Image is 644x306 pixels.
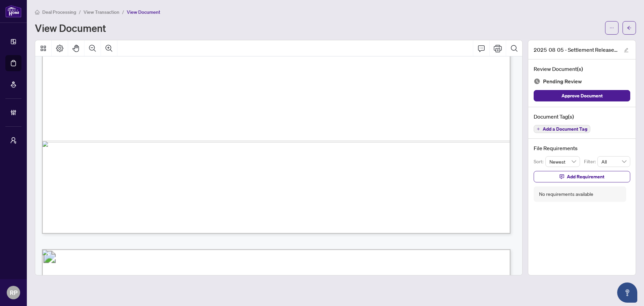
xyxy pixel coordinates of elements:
[534,171,630,182] button: Add Requirement
[534,78,540,85] img: Document Status
[122,8,124,16] li: /
[10,288,17,297] span: RP
[35,10,40,14] span: home
[624,48,629,52] span: edit
[543,77,582,86] span: Pending Review
[534,113,630,121] h4: Document Tag(s)
[549,157,576,167] span: Newest
[534,125,590,133] button: Add a Document Tag
[539,190,593,198] div: No requirements available
[10,137,17,144] span: user-switch
[42,9,76,15] span: Deal Processing
[617,282,637,303] button: Open asap
[534,144,630,152] h4: File Requirements
[543,127,587,131] span: Add a Document Tag
[601,157,626,167] span: All
[609,26,614,30] span: ellipsis
[627,26,632,30] span: arrow-left
[79,8,81,16] li: /
[534,65,630,73] h4: Review Document(s)
[537,127,540,131] span: plus
[534,46,618,54] span: 2025 08 05 - Settlement Release Indemnity 1244 [PERSON_NAME] Unit 2 FULLY EXECUTED 1.pdf
[127,9,160,15] span: View Document
[584,158,597,165] p: Filter:
[84,9,119,15] span: View Transaction
[35,23,106,33] h1: View Document
[567,171,604,182] span: Add Requirement
[534,158,545,165] p: Sort:
[534,90,630,101] button: Approve Document
[561,90,603,101] span: Approve Document
[5,5,21,17] img: logo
